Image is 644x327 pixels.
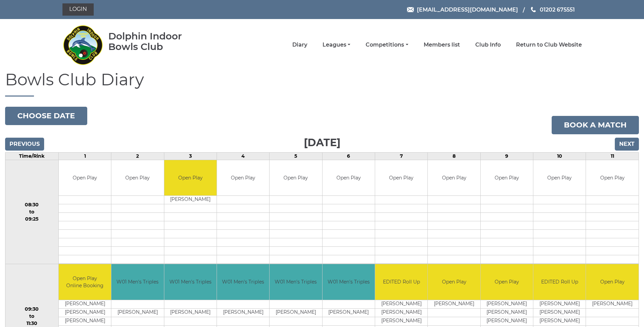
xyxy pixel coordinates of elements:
td: [PERSON_NAME] [270,308,322,317]
td: Open Play [428,264,480,300]
input: Previous [5,138,44,151]
td: Open Play [375,160,427,196]
img: Email [407,7,414,12]
img: Dolphin Indoor Bowls Club [62,21,103,69]
td: 11 [586,152,639,160]
td: W01 Men's Triples [111,264,164,300]
td: 1 [58,152,111,160]
a: Leagues [323,41,350,49]
a: Return to Club Website [516,41,582,49]
td: EDITED Roll Up [533,264,586,300]
td: [PERSON_NAME] [533,317,586,325]
a: Competitions [366,41,408,49]
td: Open Play [586,160,639,196]
td: Open Play [586,264,639,300]
a: Club Info [475,41,501,49]
td: 08:30 to 09:25 [5,160,59,264]
td: EDITED Roll Up [375,264,427,300]
td: Open Play [323,160,375,196]
td: 4 [217,152,269,160]
td: W01 Men's Triples [270,264,322,300]
td: Open Play [270,160,322,196]
td: Open Play [428,160,480,196]
a: Login [62,3,94,16]
td: 2 [111,152,164,160]
td: Open Play [164,160,217,196]
span: [EMAIL_ADDRESS][DOMAIN_NAME] [417,6,518,13]
td: Open Play [217,160,269,196]
td: W01 Men's Triples [323,264,375,300]
td: [PERSON_NAME] [586,300,639,308]
td: Open Play [533,160,586,196]
td: [PERSON_NAME] [375,308,427,317]
td: [PERSON_NAME] [59,308,111,317]
td: Open Play Online Booking [59,264,111,300]
td: [PERSON_NAME] [111,308,164,317]
td: [PERSON_NAME] [428,300,480,308]
td: Open Play [481,160,533,196]
td: 6 [322,152,375,160]
td: [PERSON_NAME] [375,317,427,325]
td: [PERSON_NAME] [533,308,586,317]
img: Phone us [531,7,536,12]
div: Dolphin Indoor Bowls Club [108,31,204,52]
a: Book a match [552,116,639,134]
span: 01202 675551 [540,6,575,13]
td: [PERSON_NAME] [481,300,533,308]
td: [PERSON_NAME] [164,196,217,204]
td: W01 Men's Triples [217,264,269,300]
a: Email [EMAIL_ADDRESS][DOMAIN_NAME] [407,5,518,14]
td: [PERSON_NAME] [59,300,111,308]
a: Phone us 01202 675551 [530,5,575,14]
a: Diary [292,41,307,49]
td: Open Play [111,160,164,196]
td: 8 [428,152,480,160]
h1: Bowls Club Diary [5,71,639,97]
td: [PERSON_NAME] [481,308,533,317]
td: [PERSON_NAME] [481,317,533,325]
td: 3 [164,152,217,160]
td: [PERSON_NAME] [59,317,111,325]
td: [PERSON_NAME] [323,308,375,317]
button: Choose date [5,107,87,125]
td: [PERSON_NAME] [164,308,217,317]
td: 9 [480,152,533,160]
td: Open Play [481,264,533,300]
td: Time/Rink [5,152,59,160]
td: 10 [533,152,586,160]
td: W01 Men's Triples [164,264,217,300]
td: 7 [375,152,428,160]
input: Next [615,138,639,151]
a: Members list [424,41,460,49]
td: Open Play [59,160,111,196]
td: [PERSON_NAME] [375,300,427,308]
td: [PERSON_NAME] [217,308,269,317]
td: 5 [270,152,322,160]
td: [PERSON_NAME] [533,300,586,308]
